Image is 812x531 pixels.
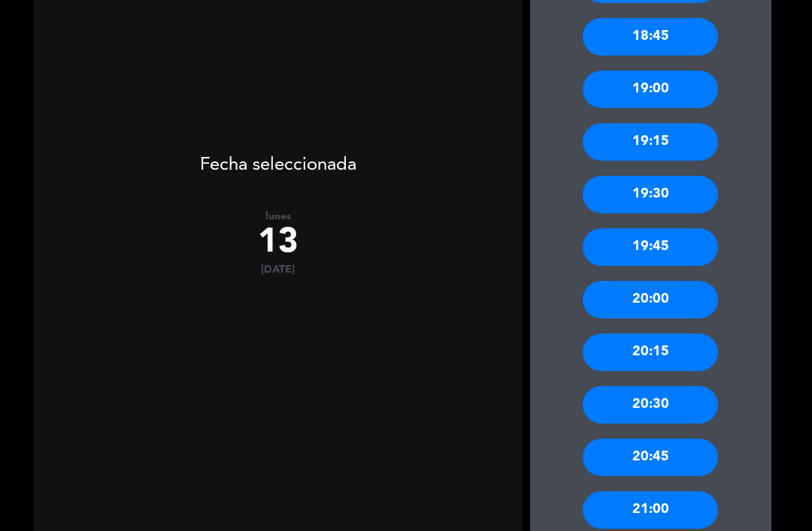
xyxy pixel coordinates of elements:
div: 13 [34,223,523,264]
div: 20:45 [583,439,718,476]
div: [DATE] [34,264,523,276]
div: 18:45 [583,18,718,56]
div: lunes [34,210,523,223]
div: 19:30 [583,176,718,213]
div: 19:00 [583,71,718,108]
div: 20:15 [583,333,718,371]
div: 20:30 [583,386,718,424]
div: 21:00 [583,491,718,529]
div: Fecha seleccionada [34,132,523,180]
div: 19:45 [583,228,718,266]
div: 20:00 [583,281,718,318]
div: 19:15 [583,123,718,161]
